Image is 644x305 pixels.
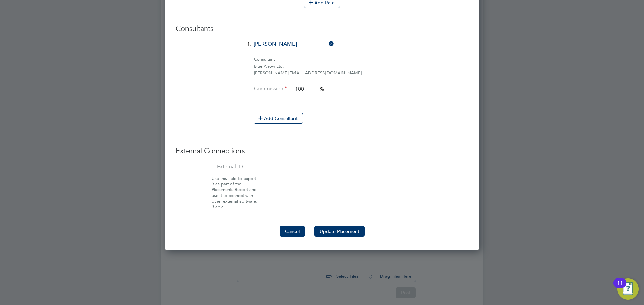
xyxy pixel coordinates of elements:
[254,56,468,63] div: Consultant
[254,85,287,92] label: Commission
[280,226,305,237] button: Cancel
[251,39,334,49] input: Search for...
[617,283,623,292] div: 11
[314,226,365,237] button: Update Placement
[617,278,639,300] button: Open Resource Center, 11 new notifications
[176,163,243,170] label: External ID
[320,86,324,92] span: %
[176,146,468,156] h3: External Connections
[254,63,468,70] div: Blue Arrow Ltd.
[254,113,303,124] button: Add Consultant
[176,24,468,34] h3: Consultants
[254,70,468,77] div: [PERSON_NAME][EMAIL_ADDRESS][DOMAIN_NAME]
[176,39,468,56] li: 1.
[212,176,257,210] span: Use this field to export it as part of the Placements Report and use it to connect with other ext...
